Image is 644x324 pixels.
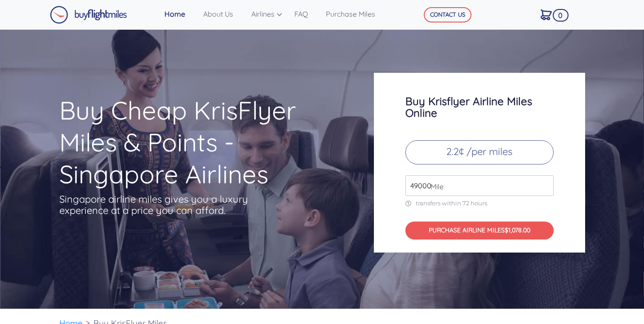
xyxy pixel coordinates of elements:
[405,140,554,164] p: 2.2¢ /per miles
[537,5,564,24] a: 0
[161,5,200,23] a: Home
[553,9,569,22] span: 0
[50,4,127,26] a: Buy Flight Miles Logo
[291,5,322,23] a: FAQ
[541,9,552,20] img: Cart
[405,95,554,119] h3: Buy Krisflyer Airline Miles Online
[426,181,444,192] span: Mile
[248,5,291,23] a: Airlines
[405,200,554,207] p: transfers within 72 hours
[405,222,554,240] button: PURCHASE AIRLINE MILES$1,078.00
[59,194,262,216] p: Singapore airline miles gives you a luxury experience at a price you can afford.
[322,5,390,23] a: Purchase Miles
[424,7,471,22] button: CONTACT US
[59,94,339,190] h1: Buy Cheap KrisFlyer Miles & Points - Singapore Airlines
[50,6,127,24] img: Buy Flight Miles Logo
[200,5,248,23] a: About Us
[505,226,530,234] span: $1,078.00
